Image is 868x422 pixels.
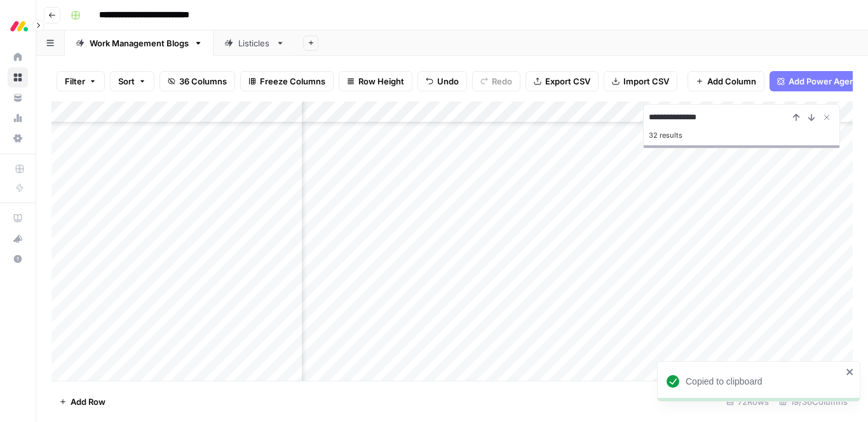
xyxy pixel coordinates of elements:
button: Filter [57,71,105,91]
button: Workspace: Monday.com [8,10,28,42]
button: Redo [472,71,520,91]
button: close [846,367,855,377]
button: Next Result [804,110,819,125]
button: Previous Result [789,110,804,125]
button: Close Search [819,110,834,125]
a: Settings [8,128,28,148]
button: Sort [110,71,154,91]
div: Listicles [238,37,271,49]
button: Help + Support [8,249,28,269]
a: Work Management Blogs [65,30,214,56]
span: Import CSV [623,75,669,88]
span: Freeze Columns [260,75,325,88]
a: Home [8,47,28,67]
span: 36 Columns [179,75,227,88]
div: 19/36 Columns [774,392,853,412]
div: Copied to clipboard [686,375,842,388]
div: What's new? [8,229,27,248]
button: Add Row [51,392,113,412]
button: Undo [417,71,467,91]
button: Row Height [339,71,412,91]
div: 72 Rows [721,392,774,412]
div: Work Management Blogs [90,37,189,49]
span: Export CSV [545,75,590,88]
span: Add Row [71,395,105,408]
a: Your Data [8,88,28,108]
button: 36 Columns [159,71,235,91]
button: Add Column [688,71,764,91]
button: Freeze Columns [240,71,334,91]
div: 32 results [649,128,834,143]
span: Add Column [707,75,756,88]
a: Browse [8,67,28,88]
img: Monday.com Logo [8,15,31,37]
span: Sort [118,75,135,88]
a: AirOps Academy [8,208,28,228]
a: Usage [8,108,28,128]
span: Redo [492,75,512,88]
span: Row Height [358,75,404,88]
a: Listicles [214,30,295,56]
button: Add Power Agent [770,71,865,91]
button: Import CSV [604,71,677,91]
span: Add Power Agent [789,75,858,88]
button: Export CSV [526,71,599,91]
button: What's new? [8,228,28,249]
span: Filter [65,75,85,88]
span: Undo [437,75,459,88]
